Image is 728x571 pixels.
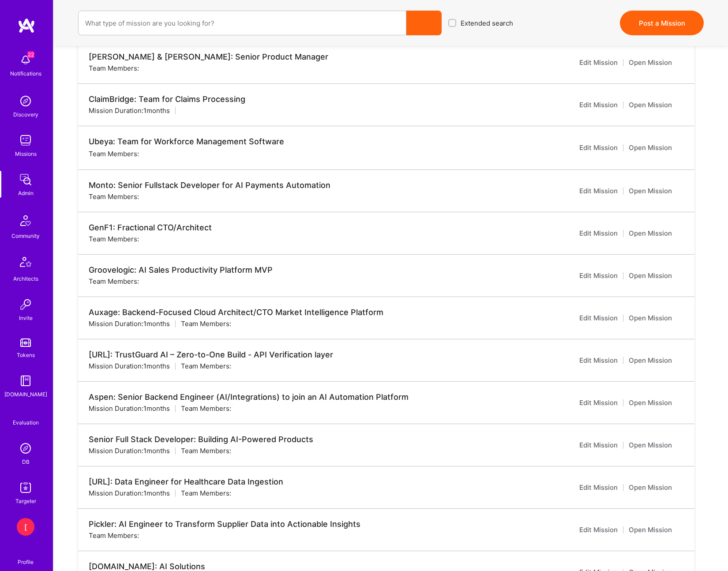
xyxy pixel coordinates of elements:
[677,526,684,533] i: icon ArrowRight
[18,557,34,566] div: Profile
[17,51,34,69] img: bell
[17,440,34,457] img: Admin Search
[620,11,704,35] button: Post a Mission
[89,308,383,317] div: Auxage: Backend-Focused Cloud Architect/CTO Market Intelligence Platform
[18,188,34,198] div: Admin
[89,350,333,360] div: [URL]: TrustGuard AI – Zero-to-One Build - API Verification layer
[17,171,34,188] img: admin teamwork
[17,350,35,360] div: Tokens
[23,411,29,418] i: icon SelectionTeam
[17,518,34,536] div: [
[421,20,428,26] i: icon Search
[10,69,41,78] div: Notifications
[89,404,170,413] div: Mission Duration: 1 months
[579,398,618,408] a: Edit Mission
[4,390,47,399] div: [DOMAIN_NAME]
[19,313,33,323] div: Invite
[11,231,40,240] div: Community
[579,525,618,535] a: Edit Mission
[629,398,684,408] a: Open Mission
[15,548,37,566] a: Profile
[15,496,36,506] div: Targeter
[15,253,36,274] img: Architects
[677,315,684,321] i: icon ArrowRight
[677,442,684,448] i: icon ArrowRight
[461,19,513,28] span: Extended search
[629,440,684,451] a: Open Mission
[89,277,139,286] div: Team Members:
[13,274,38,283] div: Architects
[579,270,618,281] a: Edit Mission
[89,234,139,244] div: Team Members:
[579,440,618,451] a: Edit Mission
[89,265,273,275] div: Groovelogic: AI Sales Productivity Platform MVP
[89,531,139,540] div: Team Members:
[89,488,170,498] div: Mission Duration: 1 months
[89,477,283,487] div: [URL]: Data Engineer for Healthcare Data Ingestion
[181,404,231,413] div: Team Members:
[579,355,618,366] a: Edit Mission
[22,457,30,466] div: DB
[181,488,231,498] div: Team Members:
[579,482,618,493] a: Edit Mission
[181,446,231,455] div: Team Members:
[17,296,34,313] img: Invite
[89,446,170,455] div: Mission Duration: 1 months
[629,313,684,323] a: Open Mission
[15,149,37,158] div: Missions
[13,110,38,119] div: Discovery
[629,482,684,493] a: Open Mission
[677,272,684,279] i: icon ArrowRight
[89,361,170,371] div: Mission Duration: 1 months
[181,361,231,371] div: Team Members:
[181,319,231,328] div: Team Members:
[15,518,37,536] a: [
[677,484,684,491] i: icon ArrowRight
[579,313,618,323] a: Edit Mission
[15,210,36,231] img: Community
[27,51,34,58] span: 22
[17,131,34,149] img: teamwork
[17,479,34,496] img: Skill Targeter
[579,228,618,239] a: Edit Mission
[18,18,35,34] img: logo
[629,270,684,281] a: Open Mission
[629,228,684,239] a: Open Mission
[17,372,34,390] img: guide book
[677,230,684,237] i: icon ArrowRight
[17,92,34,110] img: discovery
[20,338,31,347] img: tokens
[13,418,39,427] div: Evaluation
[89,392,409,402] div: Aspen: Senior Backend Engineer (AI/Integrations) to join an AI Automation Platform
[89,319,170,328] div: Mission Duration: 1 months
[89,435,313,444] div: Senior Full Stack Developer: Building AI-Powered Products
[89,519,360,529] div: Pickler: AI Engineer to Transform Supplier Data into Actionable Insights
[89,223,212,233] div: GenF1: Fractional CTO/Architect
[85,12,399,34] input: What type of mission are you looking for?
[629,525,684,535] a: Open Mission
[677,357,684,364] i: icon ArrowRight
[677,399,684,406] i: icon ArrowRight
[629,355,684,366] a: Open Mission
